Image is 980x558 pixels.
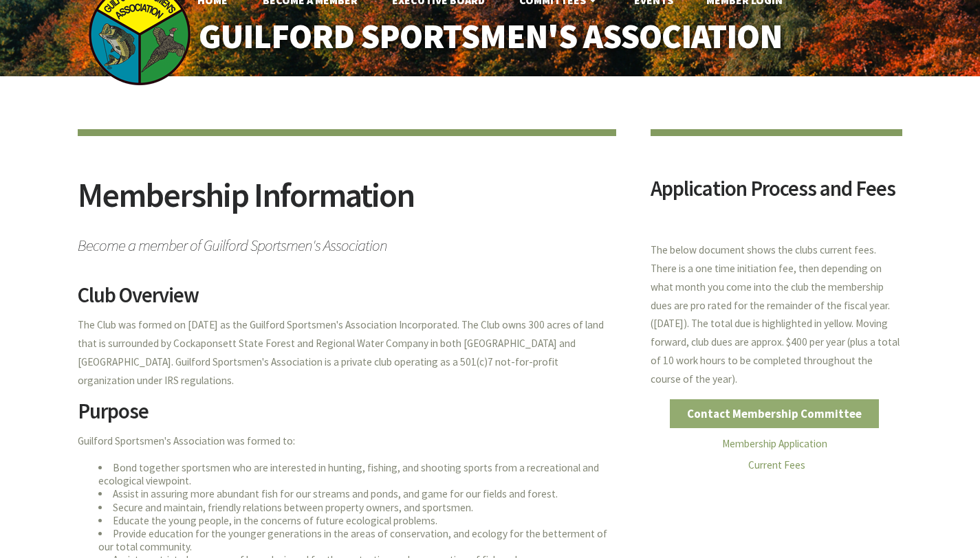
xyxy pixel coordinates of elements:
[98,527,616,553] li: Provide education for the younger generations in the areas of conservation, and ecology for the b...
[670,399,880,428] a: Contact Membership Committee
[78,178,616,230] h2: Membership Information
[722,437,827,450] a: Membership Application
[651,178,903,210] h2: Application Process and Fees
[78,316,616,390] p: The Club was formed on [DATE] as the Guilford Sportsmen's Association Incorporated. The Club owns...
[748,458,805,471] a: Current Fees
[78,432,616,451] p: Guilford Sportsmen's Association was formed to:
[651,241,903,389] p: The below document shows the clubs current fees. There is a one time initiation fee, then dependi...
[78,284,616,316] h2: Club Overview
[78,401,616,432] h2: Purpose
[98,461,616,487] li: Bond together sportsmen who are interested in hunting, fishing, and shooting sports from a recrea...
[98,487,616,500] li: Assist in assuring more abundant fish for our streams and ponds, and game for our fields and forest.
[98,514,616,527] li: Educate the young people, in the concerns of future ecological problems.
[169,8,811,66] a: Guilford Sportsmen's Association
[98,501,616,514] li: Secure and maintain, friendly relations between property owners, and sportsmen.
[78,230,616,254] span: Become a member of Guilford Sportsmen's Association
